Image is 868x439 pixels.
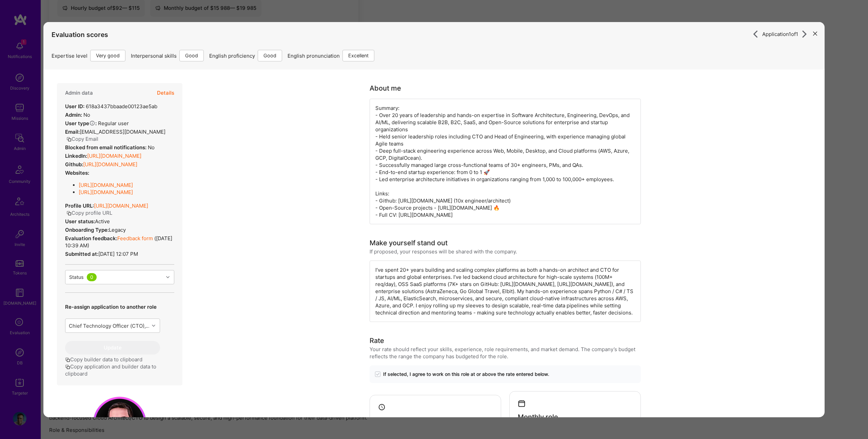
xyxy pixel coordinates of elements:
span: legacy [109,227,126,233]
div: Summary: - Over 20 years of leadership and hands-on expertise in Software Architecture, Engineeri... [370,99,641,224]
strong: Websites: [65,170,89,176]
strong: LinkedIn: [65,153,87,159]
div: Good [179,50,204,61]
span: English pronunciation [288,52,340,59]
span: Expertise level [52,52,87,59]
i: icon Chevron [152,324,155,327]
div: ( [DATE] 10:39 AM ) [65,235,174,249]
div: If proposed, your responses will be shared with the company. [370,248,517,255]
button: Details [157,83,174,103]
h4: Evaluation scores [52,31,816,38]
a: [URL][DOMAIN_NAME] [83,161,137,168]
strong: Email: [65,129,80,135]
a: [URL][DOMAIN_NAME] [79,182,133,188]
div: Good [258,50,282,61]
strong: Submitted at: [65,251,98,257]
button: Copy Email [66,135,98,142]
div: No [65,144,155,151]
span: If selected, I agree to work on this role at or above the rate entered below. [383,371,549,378]
div: 0 [87,273,97,281]
i: icon Copy [66,137,72,142]
span: Active [95,218,110,225]
a: Feedback form [117,235,153,242]
a: [URL][DOMAIN_NAME] [94,203,148,209]
div: Rate [370,336,384,346]
i: icon Chevron [166,275,170,279]
div: Status [69,273,83,281]
h4: Admin data [65,90,93,96]
i: icon Calendar [518,400,526,407]
div: No [65,111,90,118]
i: icon Copy [65,364,70,369]
i: Help [89,120,95,126]
p: Re-assign application to another role [65,303,160,310]
a: [URL][DOMAIN_NAME] [79,189,133,195]
strong: Onboarding Type: [65,227,109,233]
div: Make yourself stand out [370,238,448,248]
i: icon ArrowRight [752,30,759,38]
strong: Profile URL: [65,203,94,209]
i: icon Clock [378,403,386,411]
strong: User type : [65,120,97,127]
strong: User status: [65,218,95,225]
i: icon Copy [66,211,72,216]
h4: Monthly role [518,413,558,421]
strong: Admin: [65,112,82,118]
div: Very good [90,50,125,61]
a: [URL][DOMAIN_NAME] [87,153,141,159]
div: 618a3437bbaade00123ae5ab [65,103,157,110]
strong: User ID: [65,103,84,110]
i: icon Close [813,31,817,35]
div: Regular user [65,120,129,127]
button: Copy profile URL [66,209,112,216]
span: [DATE] 12:07 PM [98,251,138,257]
span: Interpersonal skills [131,52,177,59]
strong: Evaluation feedback: [65,235,117,242]
h4: Hourly role [378,416,414,424]
button: Copy builder data to clipboard [65,356,142,363]
strong: Blocked from email notifications: [65,144,148,151]
button: Update [65,341,160,355]
div: Your rate should reflect your skills, experience, role requirements, and market demand. The compa... [370,346,641,360]
i: icon Copy [65,357,70,362]
strong: Github: [65,161,83,168]
div: I’ve spent 20+ years building and scaling complex platforms as both a hands-on architect and CTO ... [370,261,641,322]
div: About me [370,83,401,93]
span: Application 1 of 1 [762,30,798,37]
i: icon ArrowRight [801,30,809,38]
div: modal [43,22,825,417]
div: Excellent [342,50,374,61]
span: [EMAIL_ADDRESS][DOMAIN_NAME] [80,129,165,135]
span: English proficiency [209,52,255,59]
button: Copy application and builder data to clipboard [65,363,174,377]
div: Chief Technology Officer (CTO), Backend-Focused Cloud Engineer/CTO to design and lead backend clo... [69,322,150,329]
